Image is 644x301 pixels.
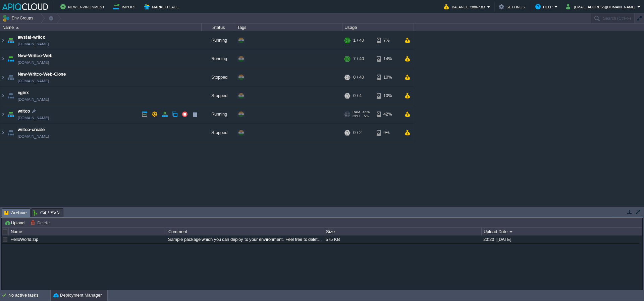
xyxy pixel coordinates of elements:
[202,50,235,68] div: Running
[4,209,27,217] span: Archive
[353,87,362,105] div: 0 / 4
[6,31,15,49] img: AMDAwAAAACH5BAEAAAAALAAAAAABAAEAAAICRAEAOw==
[6,68,15,86] img: AMDAwAAAACH5BAEAAAAALAAAAAABAAEAAAICRAEAOw==
[34,209,60,217] span: Git / SVN
[18,126,45,133] a: writco-create
[6,124,15,142] img: AMDAwAAAACH5BAEAAAAALAAAAAABAAEAAAICRAEAOw==
[362,114,369,118] span: 5%
[18,133,49,140] a: [DOMAIN_NAME]
[444,3,487,11] button: Balance ₹8867.83
[353,68,364,86] div: 0 / 40
[235,24,342,31] div: Tags
[4,220,26,226] button: Upload
[202,31,235,49] div: Running
[53,292,102,299] button: Deployment Manager
[377,31,398,49] div: 7%
[2,3,48,10] img: APIQCloud
[144,3,181,11] button: Marketplace
[18,78,49,84] a: [DOMAIN_NAME]
[60,3,107,11] button: New Environment
[18,115,49,121] a: [DOMAIN_NAME]
[18,41,49,47] a: [DOMAIN_NAME]
[482,235,639,243] div: 20:20 | [DATE]
[0,105,6,123] img: AMDAwAAAACH5BAEAAAAALAAAAAABAAEAAAICRAEAOw==
[31,220,52,226] button: Delete
[167,228,324,235] div: Comment
[202,68,235,86] div: Stopped
[499,3,527,11] button: Settings
[6,105,15,123] img: AMDAwAAAACH5BAEAAAAALAAAAAABAAEAAAICRAEAOw==
[18,52,52,59] a: New-Writco-Web
[377,124,398,142] div: 9%
[377,87,398,105] div: 10%
[8,290,50,301] div: No active tasks
[202,124,235,142] div: Stopped
[377,105,398,123] div: 42%
[482,228,639,235] div: Upload Date
[202,87,235,105] div: Stopped
[343,24,414,31] div: Usage
[0,124,6,142] img: AMDAwAAAACH5BAEAAAAALAAAAAABAAEAAAICRAEAOw==
[18,59,49,66] a: [DOMAIN_NAME]
[18,34,45,41] a: awstat-writco
[18,108,30,115] a: writco
[363,110,370,114] span: 46%
[113,3,138,11] button: Import
[353,110,360,114] span: RAM
[18,96,49,103] a: [DOMAIN_NAME]
[0,87,6,105] img: AMDAwAAAACH5BAEAAAAALAAAAAABAAEAAAICRAEAOw==
[353,124,362,142] div: 0 / 2
[202,105,235,123] div: Running
[18,89,29,96] a: nginx
[6,50,15,68] img: AMDAwAAAACH5BAEAAAAALAAAAAABAAEAAAICRAEAOw==
[324,235,481,243] div: 575 KB
[18,71,66,78] a: New-Writco-Web-Clone
[166,235,323,243] div: Sample package which you can deploy to your environment. Feel free to delete and upload a package...
[353,114,360,118] span: CPU
[535,3,554,11] button: Help
[16,27,19,29] img: AMDAwAAAACH5BAEAAAAALAAAAAABAAEAAAICRAEAOw==
[0,68,6,86] img: AMDAwAAAACH5BAEAAAAALAAAAAABAAEAAAICRAEAOw==
[0,50,6,68] img: AMDAwAAAACH5BAEAAAAALAAAAAABAAEAAAICRAEAOw==
[324,228,481,235] div: Size
[1,24,201,31] div: Name
[377,68,398,86] div: 10%
[10,237,38,242] a: HelloWorld.zip
[353,31,364,49] div: 1 / 40
[2,13,36,23] button: Env Groups
[9,228,166,235] div: Name
[6,87,15,105] img: AMDAwAAAACH5BAEAAAAALAAAAAABAAEAAAICRAEAOw==
[566,3,637,11] button: [EMAIL_ADDRESS][DOMAIN_NAME]
[377,50,398,68] div: 14%
[202,24,235,31] div: Status
[353,50,364,68] div: 7 / 40
[0,31,6,49] img: AMDAwAAAACH5BAEAAAAALAAAAAABAAEAAAICRAEAOw==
